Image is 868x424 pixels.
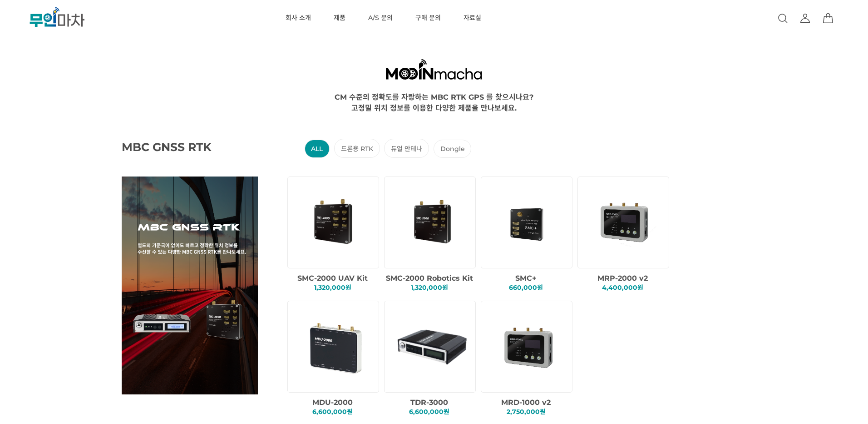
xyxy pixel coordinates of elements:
[434,140,472,158] li: Dongle
[489,183,567,261] img: f8268eb516eb82712c4b199d88f6799e.png
[314,283,351,292] span: 1,320,000원
[386,274,473,283] span: SMC-2000 Robotics Kit
[296,308,374,385] img: 6483618fc6c74fd86d4df014c1d99106.png
[489,308,567,385] img: 74693795f3d35c287560ef585fd79621.png
[501,398,551,407] span: MRD-1000 v2
[507,408,546,416] span: 2,750,000원
[410,398,448,407] span: TDR-3000
[393,308,470,385] img: 29e1ed50bec2d2c3d08ab21b2fffb945.png
[296,183,374,261] img: 1ee78b6ef8b89e123d6f4d8a617f2cc2.png
[334,139,380,158] li: 드론용 RTK
[122,177,258,394] img: main_GNSS_RTK.png
[35,91,833,113] div: CM 수준의 정확도를 자랑하는 MBC RTK GPS 를 찾으시나요? 고정밀 위치 정보를 이용한 다양한 제품을 만나보세요.
[597,274,648,283] span: MRP-2000 v2
[393,183,470,261] img: dd1389de6ba74b56ed1c86d804b0ca77.png
[515,274,537,283] span: SMC+
[312,408,353,416] span: 6,600,000원
[122,140,235,154] span: MBC GNSS RTK
[297,274,368,283] span: SMC-2000 UAV Kit
[409,408,449,416] span: 6,600,000원
[509,283,543,292] span: 660,000원
[602,283,643,292] span: 4,400,000원
[384,139,429,158] li: 듀얼 안테나
[305,140,330,158] li: ALL
[586,183,664,261] img: 9b9ab8696318a90dfe4e969267b5ed87.png
[312,398,353,407] span: MDU-2000
[411,283,448,292] span: 1,320,000원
